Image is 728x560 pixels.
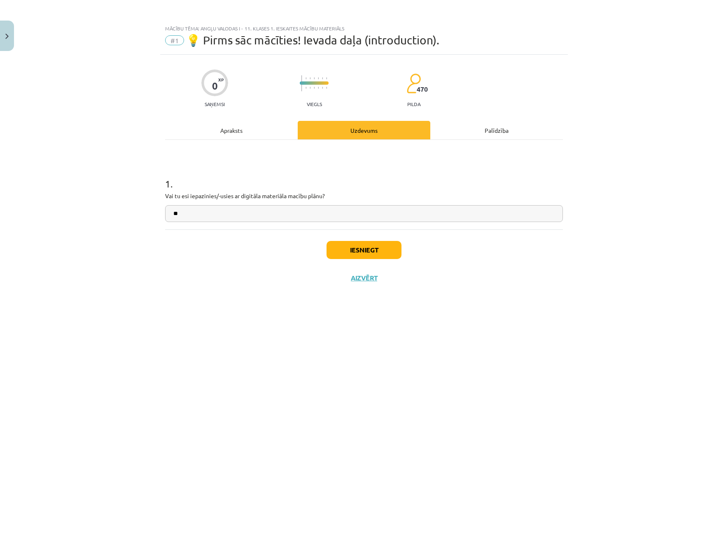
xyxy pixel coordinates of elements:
[212,80,218,92] div: 0
[430,121,563,139] div: Palīdzība
[406,73,421,94] img: students-c634bb4e5e11cddfef0936a35e636f08e4e9abd3cc4e673bd6f9a4125e45ecb1.svg
[165,121,298,139] div: Apraksts
[326,87,327,89] img: icon-short-line-57e1e144782c952c97e751825c79c345078a6d821885a25fce030b3d8c18986b.svg
[318,77,319,79] img: icon-short-line-57e1e144782c952c97e751825c79c345078a6d821885a25fce030b3d8c18986b.svg
[322,77,323,79] img: icon-short-line-57e1e144782c952c97e751825c79c345078a6d821885a25fce030b3d8c18986b.svg
[165,25,563,31] div: Mācību tēma: Angļu valodas i - 11. klases 1. ieskaites mācību materiāls
[165,35,184,45] span: #1
[314,77,315,79] img: icon-short-line-57e1e144782c952c97e751825c79c345078a6d821885a25fce030b3d8c18986b.svg
[310,87,310,89] img: icon-short-line-57e1e144782c952c97e751825c79c345078a6d821885a25fce030b3d8c18986b.svg
[327,241,401,259] button: Iesniegt
[298,121,430,139] div: Uzdevums
[306,77,306,79] img: icon-short-line-57e1e144782c952c97e751825c79c345078a6d821885a25fce030b3d8c18986b.svg
[310,77,310,79] img: icon-short-line-57e1e144782c952c97e751825c79c345078a6d821885a25fce030b3d8c18986b.svg
[318,87,319,89] img: icon-short-line-57e1e144782c952c97e751825c79c345078a6d821885a25fce030b3d8c18986b.svg
[322,87,323,89] img: icon-short-line-57e1e144782c952c97e751825c79c345078a6d821885a25fce030b3d8c18986b.svg
[5,34,9,39] img: icon-close-lesson-0947bae3869378f0d4975bcd49f059093ad1ed9edebbc8119c70593378902aed.svg
[407,101,420,107] p: pilda
[307,101,322,107] p: Viegls
[165,192,563,200] p: Vai tu esi iepazinies/-usies ar digitāla materiāla macību plānu?
[417,86,428,93] span: 470
[306,87,306,89] img: icon-short-line-57e1e144782c952c97e751825c79c345078a6d821885a25fce030b3d8c18986b.svg
[301,75,302,91] img: icon-long-line-d9ea69661e0d244f92f715978eff75569469978d946b2353a9bb055b3ed8787d.svg
[326,77,327,79] img: icon-short-line-57e1e144782c952c97e751825c79c345078a6d821885a25fce030b3d8c18986b.svg
[218,77,224,82] span: XP
[165,164,563,189] h1: 1 .
[348,274,380,282] button: Aizvērt
[186,33,439,47] span: 💡 Pirms sāc mācīties! Ievada daļa (introduction).
[201,101,228,107] p: Saņemsi
[314,87,315,89] img: icon-short-line-57e1e144782c952c97e751825c79c345078a6d821885a25fce030b3d8c18986b.svg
